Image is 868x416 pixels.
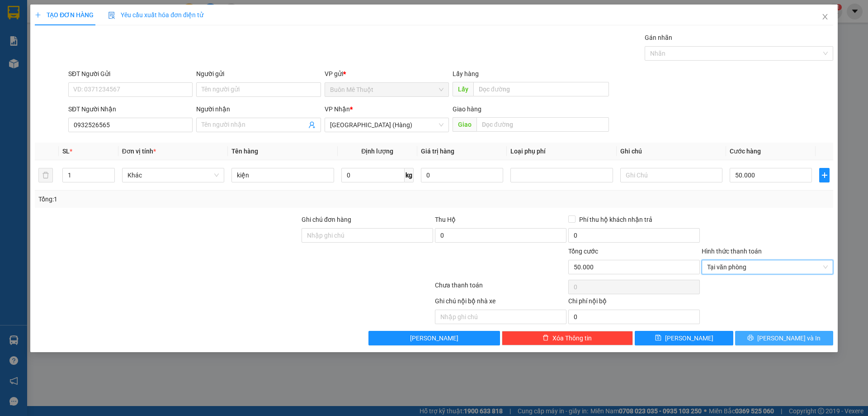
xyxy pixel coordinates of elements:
span: [PERSON_NAME] và In [757,333,821,343]
span: Yêu cầu xuất hóa đơn điện tử [108,11,203,19]
span: Xóa Thông tin [552,333,592,343]
input: Dọc đường [473,82,609,96]
label: Ghi chú đơn hàng [302,216,351,223]
span: Lấy hàng [453,70,479,77]
input: Dọc đường [476,117,609,132]
span: Cước hàng [730,148,761,155]
span: plus [35,12,41,18]
span: VP Nhận [325,105,350,113]
button: deleteXóa Thông tin [502,331,633,345]
span: SL [62,148,70,155]
button: save[PERSON_NAME] [635,331,733,345]
span: TẠO ĐƠN HÀNG [35,11,94,19]
input: Ghi chú đơn hàng [302,228,433,243]
div: SĐT Người Gửi [68,69,193,79]
span: Khác [127,168,219,182]
div: VP gửi [325,69,449,79]
th: Ghi chú [617,143,726,160]
input: VD: Bàn, Ghế [231,168,334,182]
label: Hình thức thanh toán [702,248,762,255]
button: delete [38,168,53,182]
span: Định lượng [361,148,393,155]
span: printer [747,335,754,342]
span: delete [542,335,549,342]
button: [PERSON_NAME] [368,331,500,345]
div: Người gửi [196,69,321,79]
div: Ghi chú nội bộ nhà xe [435,296,566,310]
span: Đà Nẵng (Hàng) [330,118,443,132]
span: Đơn vị tính [122,148,156,155]
label: Gán nhãn [645,34,672,41]
input: Nhập ghi chú [435,310,566,324]
span: Giao hàng [453,105,481,113]
div: Chưa thanh toán [434,280,567,296]
span: kg [405,168,414,182]
span: Tên hàng [231,148,258,155]
button: Close [812,5,838,30]
div: Người nhận [196,104,321,114]
span: Tại văn phòng [707,260,828,274]
span: save [655,335,661,342]
span: close [821,13,829,20]
span: Buôn Mê Thuột [330,83,443,96]
span: Phí thu hộ khách nhận trả [576,215,656,225]
button: printer[PERSON_NAME] và In [735,331,833,345]
div: SĐT Người Nhận [68,104,193,114]
div: Tổng: 1 [38,194,335,204]
div: Chi phí nội bộ [568,296,700,310]
button: plus [819,168,829,182]
input: 0 [421,168,503,182]
input: Ghi Chú [620,168,722,182]
span: Thu Hộ [435,216,456,223]
img: icon [108,12,115,19]
span: plus [820,172,829,179]
span: Giao [453,117,476,132]
span: Giá trị hàng [421,148,454,155]
span: user-add [308,121,316,129]
span: Lấy [453,82,473,96]
span: [PERSON_NAME] [410,333,458,343]
th: Loại phụ phí [507,143,616,160]
span: Tổng cước [568,248,598,255]
span: [PERSON_NAME] [665,333,713,343]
